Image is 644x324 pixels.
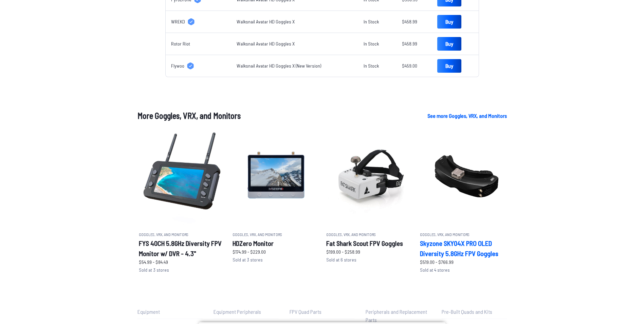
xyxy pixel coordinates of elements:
[290,308,355,316] p: FPV Quad Parts
[139,232,188,237] span: Goggles, VRX, and Monitors
[366,308,431,324] p: Peripherals and Replacement Parts
[139,127,224,225] img: image
[139,258,224,266] p: $54.99 - $84.49
[397,33,432,55] td: $458.99
[420,127,505,274] a: imageGoggles, VRX, and MonitorsSkyzone SKY04X PRO OLED Diversity 5.8GHz FPV Goggles$519.00 - $766...
[326,127,412,264] a: imageGoggles, VRX, and MonitorsFat Shark Scout FPV Goggles$199.00 - $258.99Sold at 6 stores
[214,308,279,316] p: Equipment Peripherals
[233,127,318,225] img: image
[326,257,356,263] span: Sold at 6 stores
[139,127,224,274] a: imageGoggles, VRX, and MonitorsFYS 40CH 5.8GHz Diversity FPV Monitor w/ DVR - 4.3"$54.99 - $84.49...
[233,257,263,263] span: Sold at 3 stores
[437,59,461,73] a: Buy
[420,232,470,237] span: Goggles, VRX, and Monitors
[233,238,318,248] h2: HDZero Monitor
[427,112,507,120] a: See more Goggles, VRX, and Monitors
[171,18,185,25] span: WREKD
[358,55,397,77] td: In Stock
[171,40,190,47] span: Rotor Riot
[397,11,432,33] td: $458.99
[420,258,505,266] p: $519.00 - $766.99
[437,37,461,51] a: Buy
[137,110,417,122] h1: More Goggles, VRX, and Monitors
[358,11,397,33] td: In Stock
[237,19,295,24] a: Walksnail Avatar HD Goggles X
[237,63,321,69] a: Walksnail Avatar HD Goggles X (New Version)
[171,62,184,69] span: Flywoo
[171,40,226,47] a: Rotor Riot
[397,55,432,77] td: $459.00
[137,308,203,316] p: Equipment
[171,18,226,25] a: WREKD
[139,267,169,273] span: Sold at 3 stores
[237,41,295,47] a: Walksnail Avatar HD Goggles X
[326,238,412,248] h2: Fat Shark Scout FPV Goggles
[326,248,412,255] p: $199.00 - $258.99
[233,232,282,237] span: Goggles, VRX, and Monitors
[420,127,505,225] img: image
[139,238,224,258] h2: FYS 40CH 5.8GHz Diversity FPV Monitor w/ DVR - 4.3"
[326,127,412,225] img: image
[233,248,318,255] p: $174.99 - $229.00
[420,238,505,258] h2: Skyzone SKY04X PRO OLED Diversity 5.8GHz FPV Goggles
[358,33,397,55] td: In Stock
[233,127,318,264] a: imageGoggles, VRX, and MonitorsHDZero Monitor$174.99 - $229.00Sold at 3 stores
[326,232,376,237] span: Goggles, VRX, and Monitors
[171,62,226,69] a: Flywoo
[442,308,507,316] p: Pre-Built Quads and Kits
[437,15,461,29] a: Buy
[420,267,450,273] span: Sold at 4 stores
